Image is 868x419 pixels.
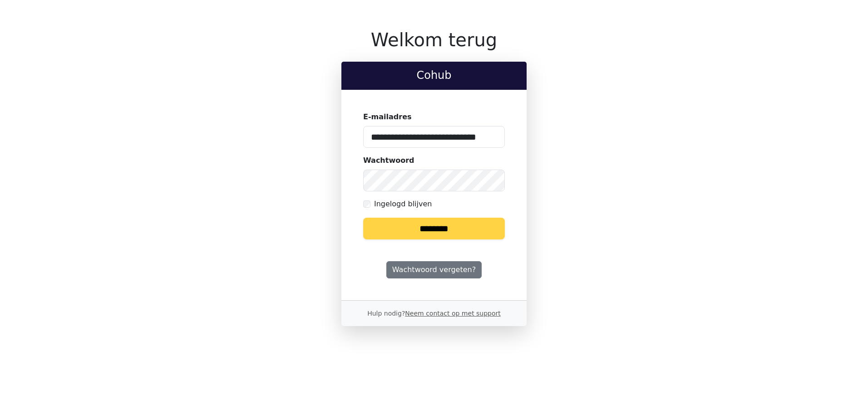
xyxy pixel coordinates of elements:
[367,310,501,317] small: Hulp nodig?
[374,199,432,209] label: Ingelogd blijven
[405,310,500,317] a: Neem contact op met support
[349,69,519,82] h2: Cohub
[341,29,527,51] h1: Welkom terug
[363,155,414,166] label: Wachtwoord
[386,261,482,278] a: Wachtwoord vergeten?
[363,112,412,122] label: E-mailadres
